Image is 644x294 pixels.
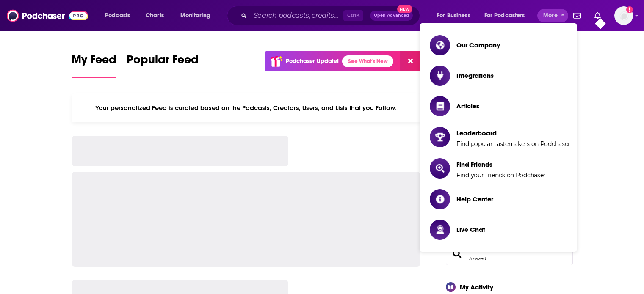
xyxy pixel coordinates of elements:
[343,10,363,21] span: Ctrl K
[437,10,470,22] span: For Business
[342,55,393,67] a: See What's New
[543,10,558,22] span: More
[397,5,412,13] span: New
[146,10,164,22] span: Charts
[614,6,633,25] span: Logged in as HavasFormulab2b
[614,6,633,25] button: Show profile menu
[105,10,130,22] span: Podcasts
[99,9,141,22] button: open menu
[591,8,604,23] a: Show notifications dropdown
[456,225,485,234] span: Live Chat
[469,256,486,261] a: 3 saved
[456,41,500,49] span: Our Company
[431,9,481,22] button: open menu
[456,129,570,137] span: Leaderboard
[456,71,494,80] span: Integrations
[7,8,88,24] img: Podchaser - Follow, Share and Rate Podcasts
[180,10,210,22] span: Monitoring
[456,160,546,168] span: Find Friends
[626,6,633,13] svg: Add a profile image
[537,9,568,22] button: close menu
[456,195,493,203] span: Help Center
[614,6,633,25] img: User Profile
[174,9,221,22] button: open menu
[484,10,525,22] span: For Podcasters
[127,52,199,78] a: Popular Feed
[370,11,413,21] button: Open AdvancedNew
[479,9,537,22] button: open menu
[235,6,428,25] div: Search podcasts, credits, & more...
[460,283,493,291] div: My Activity
[456,171,546,179] span: Find your friends on Podchaser
[250,9,343,22] input: Search podcasts, credits, & more...
[374,14,409,18] span: Open Advanced
[72,52,116,78] a: My Feed
[456,102,479,110] span: Articles
[456,140,570,148] span: Find popular tastemakers on Podchaser
[72,52,116,72] span: My Feed
[127,52,199,72] span: Popular Feed
[570,8,584,23] a: Show notifications dropdown
[140,9,169,22] a: Charts
[72,93,421,122] div: Your personalized Feed is curated based on the Podcasts, Creators, Users, and Lists that you Follow.
[286,58,339,65] p: Podchaser Update!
